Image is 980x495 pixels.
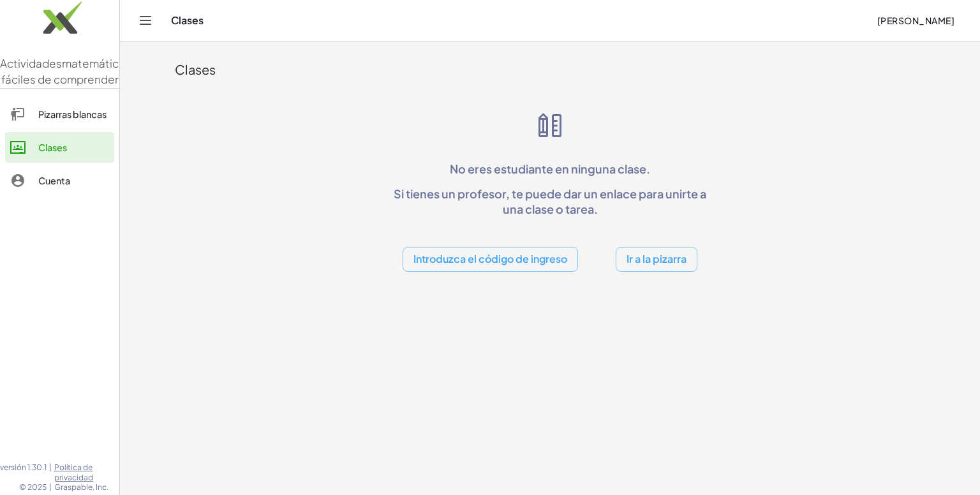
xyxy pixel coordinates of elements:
font: Pizarras blancas [38,108,107,120]
font: | [49,462,52,472]
font: Clases [175,61,216,77]
font: No eres estudiante en ninguna clase. [450,161,650,176]
font: [PERSON_NAME] [877,15,954,26]
a: Política de privacidad [54,462,119,482]
font: matemáticas fáciles de comprender [1,56,131,87]
font: Cuenta [38,175,70,186]
a: Clases [5,132,114,163]
font: Política de privacidad [54,462,93,482]
font: Ir a la pizarra [627,252,687,265]
font: Graspable, Inc. [54,482,108,492]
button: [PERSON_NAME] [866,9,965,32]
button: Ir a la pizarra [616,247,697,272]
font: Introduzca el código de ingreso [413,252,567,265]
button: Introduzca el código de ingreso [403,247,578,272]
font: | [49,482,52,492]
font: © 2025 [19,482,47,492]
font: Clases [38,142,67,153]
a: Cuenta [5,165,114,196]
a: Pizarras blancas [5,99,114,129]
font: Si tienes un profesor, te puede dar un enlace para unirte a una clase o tarea. [394,186,706,216]
button: Cambiar navegación [135,10,156,31]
